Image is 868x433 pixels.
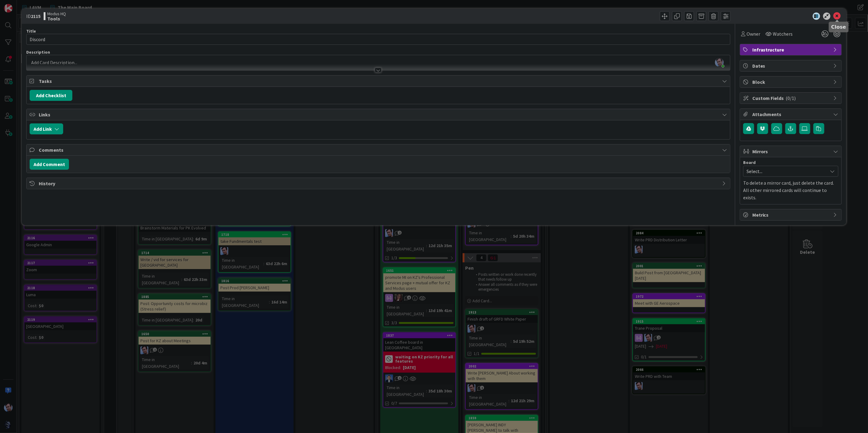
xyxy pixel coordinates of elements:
span: Links [39,111,719,118]
span: ( 0/1 ) [786,95,796,101]
img: 1h7l4qjWAP1Fo8liPYTG9Z7tLcljo6KC.jpg [715,58,724,67]
h5: Close [831,24,846,30]
span: Metrics [752,211,830,218]
span: Owner [747,30,760,37]
span: Infrastructure [752,46,830,53]
span: Tasks [39,77,719,85]
span: History [39,180,719,187]
span: Description [26,49,50,55]
span: Select... [747,167,825,176]
button: Add Checklist [30,90,72,101]
span: Mirrors [752,148,830,155]
span: Modus HQ [47,11,66,16]
span: Custom Fields [752,94,830,102]
input: type card name here... [26,34,730,45]
span: Dates [752,62,830,69]
label: Title [26,28,36,34]
button: Add Comment [30,159,69,170]
span: Comments [39,146,719,154]
b: Tools [47,16,66,21]
b: 2115 [31,13,41,19]
span: Block [752,78,830,86]
p: To delete a mirror card, just delete the card. All other mirrored cards will continue to exists. [743,179,838,201]
span: Watchers [773,30,793,37]
span: Attachments [752,111,830,118]
span: ID [26,12,41,20]
span: Board [743,160,756,165]
button: Add Link [30,123,63,134]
